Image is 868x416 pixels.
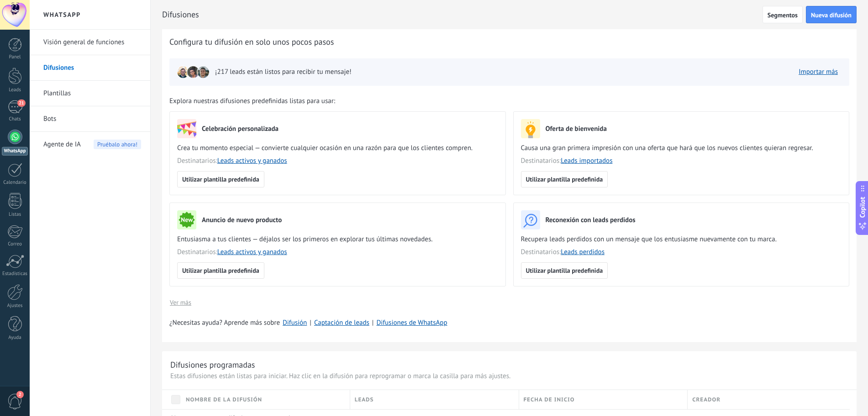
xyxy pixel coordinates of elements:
[202,125,279,133] h3: Celebración personalizada
[177,248,498,257] span: Destinatarios:
[521,156,842,166] span: Destinatarios:
[43,55,141,81] a: Difusiones
[170,299,191,306] span: Ver más
[2,87,28,93] div: Leads
[43,132,81,157] span: Agente de IA
[521,262,608,279] button: Utilizar plantilla predefinida
[2,335,28,341] div: Ayuda
[355,395,374,404] span: Leads
[17,99,25,107] span: 21
[30,132,150,157] li: Agente de IA
[162,5,763,24] h2: Difusiones
[799,68,838,76] a: Importar más
[763,6,803,23] button: Segmentos
[561,156,612,165] a: Leads importados
[215,68,352,77] span: ¡217 leads están listos para recibir tu mensaje!
[169,296,192,309] button: Ver más
[2,303,28,309] div: Ajustes
[170,359,255,370] div: Difusiones programadas
[2,54,28,60] div: Panel
[794,65,842,79] button: Importar más
[546,216,636,224] h3: Reconexión con leads perdidos
[177,262,264,279] button: Utilizar plantilla predefinida
[169,318,849,328] div: | |
[30,30,150,55] li: Visión general de funciones
[177,144,498,153] span: Crea tu momento especial — convierte cualquier ocasión en una razón para que los clientes compren.
[858,197,867,218] span: Copilot
[94,140,141,149] span: Pruébalo ahora!
[202,216,282,224] h3: Anuncio de nuevo producto
[169,318,280,328] span: ¿Necesitas ayuda? Aprende más sobre
[283,318,307,327] a: Difusión
[177,171,264,187] button: Utilizar plantilla predefinida
[526,267,603,274] span: Utilizar plantilla predefinida
[43,81,141,106] a: Plantillas
[692,395,721,404] span: Creador
[2,180,28,186] div: Calendario
[314,318,369,327] a: Captación de leads
[768,12,798,18] span: Segmentos
[2,116,28,122] div: Chats
[521,235,842,244] span: Recupera leads perdidos con un mensaje que los entusiasme nuevamente con tu marca.
[521,248,842,257] span: Destinatarios:
[2,212,28,218] div: Listas
[182,176,259,182] span: Utilizar plantilla predefinida
[2,271,28,277] div: Estadísticas
[169,97,335,106] span: Explora nuestras difusiones predefinidas listas para usar:
[217,248,287,256] a: Leads activos y ganados
[30,81,150,106] li: Plantillas
[186,395,262,404] span: Nombre de la difusión
[561,248,605,256] a: Leads perdidos
[376,318,447,327] a: Difusiones de WhatsApp
[546,125,607,133] h3: Oferta de bienvenida
[2,241,28,247] div: Correo
[197,66,210,78] img: leadIcon
[170,372,848,380] p: Estas difusiones están listas para iniciar. Haz clic en la difusión para reprogramar o marca la c...
[16,391,24,398] span: 2
[526,176,603,182] span: Utilizar plantilla predefinida
[43,30,141,55] a: Visión general de funciones
[182,267,259,274] span: Utilizar plantilla predefinida
[187,66,200,78] img: leadIcon
[806,6,857,23] button: Nueva difusión
[43,132,141,157] a: Agente de IAPruébalo ahora!
[43,106,141,132] a: Bots
[2,147,28,156] div: WhatsApp
[169,36,334,47] span: Configura tu difusión en solo unos pocos pasos
[524,395,575,404] span: Fecha de inicio
[30,55,150,81] li: Difusiones
[177,156,498,166] span: Destinatarios:
[521,171,608,187] button: Utilizar plantilla predefinida
[811,12,852,18] span: Nueva difusión
[177,66,189,78] img: leadIcon
[217,156,287,165] a: Leads activos y ganados
[30,106,150,132] li: Bots
[177,235,498,244] span: Entusiasma a tus clientes — déjalos ser los primeros en explorar tus últimas novedades.
[521,144,842,153] span: Causa una gran primera impresión con una oferta que hará que los nuevos clientes quieran regresar.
